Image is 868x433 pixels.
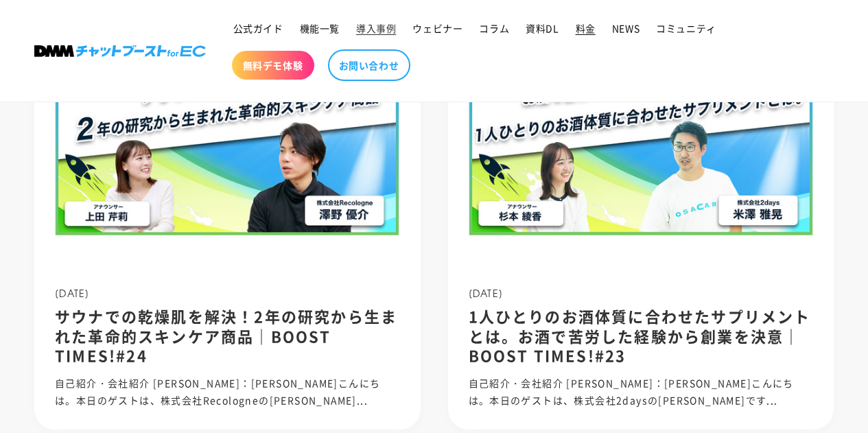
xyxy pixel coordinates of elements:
[243,59,303,71] span: 無料デモ体験
[656,22,716,34] span: コミュニティ
[328,49,410,81] a: お問い合わせ
[55,375,400,409] p: 自己紹介・会社紹介 [PERSON_NAME]：[PERSON_NAME]こんにちは。本日のゲストは、株式会社Recologneの[PERSON_NAME]...
[34,10,421,430] a: サウナでの乾燥肌を解決！2年の研究から生まれた革命的スキンケア商品｜BOOST TIMES!#24 [DATE]サウナでの乾燥肌を解決！2年の研究から生まれた革命的スキンケア商品｜BOOST T...
[469,286,504,300] span: [DATE]
[55,306,400,365] h2: サウナでの乾燥肌を解決！2年の研究から生まれた革命的スキンケア商品｜BOOST TIMES!#24
[526,22,559,34] span: 資料DL
[348,14,404,43] a: 導入事例
[404,14,471,43] a: ウェビナー
[412,22,462,34] span: ウェビナー
[517,14,567,43] a: 資料DL
[339,59,399,71] span: お問い合わせ
[233,22,283,34] span: 公式ガイド
[34,45,206,57] img: 株式会社DMM Boost
[232,51,314,80] a: 無料デモ体験
[292,14,348,43] a: 機能一覧
[604,14,648,43] a: NEWS
[448,10,834,430] a: 1人ひとりのお酒体質に合わせたサプリメントとは。お酒で苦労した経験から創業を決意｜BOOST TIMES!#23 [DATE]1人ひとりのお酒体質に合わせたサプリメントとは。お酒で苦労した経験か...
[471,14,517,43] a: コラム
[469,375,814,409] p: 自己紹介・会社紹介 [PERSON_NAME]：[PERSON_NAME]こんにちは。本日のゲストは、株式会社2daysの[PERSON_NAME]です...
[576,22,596,34] span: 料金
[34,10,421,268] img: サウナでの乾燥肌を解決！2年の研究から生まれた革命的スキンケア商品｜BOOST TIMES!#24
[225,14,292,43] a: 公式ガイド
[612,22,640,34] span: NEWS
[448,10,834,268] img: 1人ひとりのお酒体質に合わせたサプリメントとは。お酒で苦労した経験から創業を決意｜BOOST TIMES!#23
[469,306,814,365] h2: 1人ひとりのお酒体質に合わせたサプリメントとは。お酒で苦労した経験から創業を決意｜BOOST TIMES!#23
[567,14,604,43] a: 料金
[479,22,509,34] span: コラム
[55,286,90,300] span: [DATE]
[300,22,340,34] span: 機能一覧
[356,22,396,34] span: 導入事例
[648,14,725,43] a: コミュニティ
